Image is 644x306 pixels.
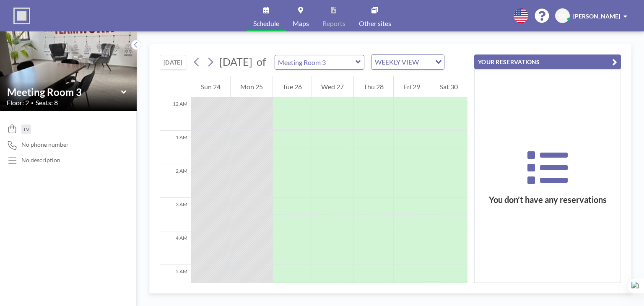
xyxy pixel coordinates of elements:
[273,76,312,97] div: Tue 26
[160,131,191,164] div: 1 AM
[160,164,191,198] div: 2 AM
[219,55,252,68] span: [DATE]
[371,55,444,69] div: Search for option
[7,99,29,107] span: Floor: 2
[160,55,186,70] button: [DATE]
[160,198,191,231] div: 3 AM
[160,231,191,265] div: 4 AM
[394,76,430,97] div: Fri 29
[322,20,345,27] span: Reports
[23,126,29,132] span: TV
[275,55,356,69] input: Meeting Room 3
[354,76,393,97] div: Thu 28
[31,100,34,106] span: •
[373,57,421,67] span: WEEKLY VIEW
[21,141,69,148] span: No phone number
[231,76,273,97] div: Mon 25
[474,54,621,69] button: YOUR RESERVATIONS
[13,8,30,24] img: organization-logo
[430,76,467,97] div: Sat 30
[312,76,354,97] div: Wed 27
[36,99,58,107] span: Seats: 8
[359,20,391,27] span: Other sites
[7,86,121,98] input: Meeting Room 3
[421,57,430,67] input: Search for option
[160,265,191,298] div: 5 AM
[21,156,60,164] div: No description
[293,20,309,27] span: Maps
[573,13,620,20] span: [PERSON_NAME]
[160,97,191,131] div: 12 AM
[475,194,621,205] h3: You don’t have any reservations
[253,20,279,27] span: Schedule
[558,12,566,20] span: DC
[191,76,230,97] div: Sun 24
[257,55,266,68] span: of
